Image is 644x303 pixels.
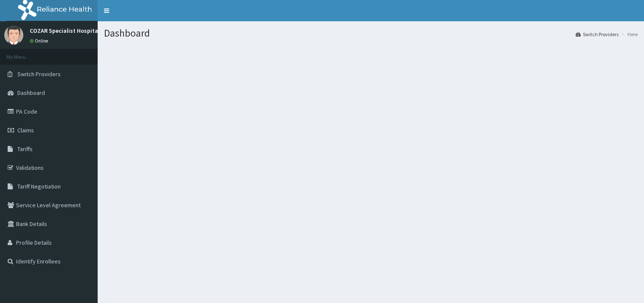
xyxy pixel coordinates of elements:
[576,31,619,38] a: Switch Providers
[17,70,61,78] span: Switch Providers
[17,89,45,97] span: Dashboard
[17,145,33,153] span: Tariffs
[17,126,34,134] span: Claims
[104,28,638,39] h1: Dashboard
[17,183,61,190] span: Tariff Negotiation
[619,31,638,38] li: Here
[30,28,100,34] p: COZAR Specialist Hospital
[4,26,23,45] img: User Image
[30,38,50,44] a: Online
